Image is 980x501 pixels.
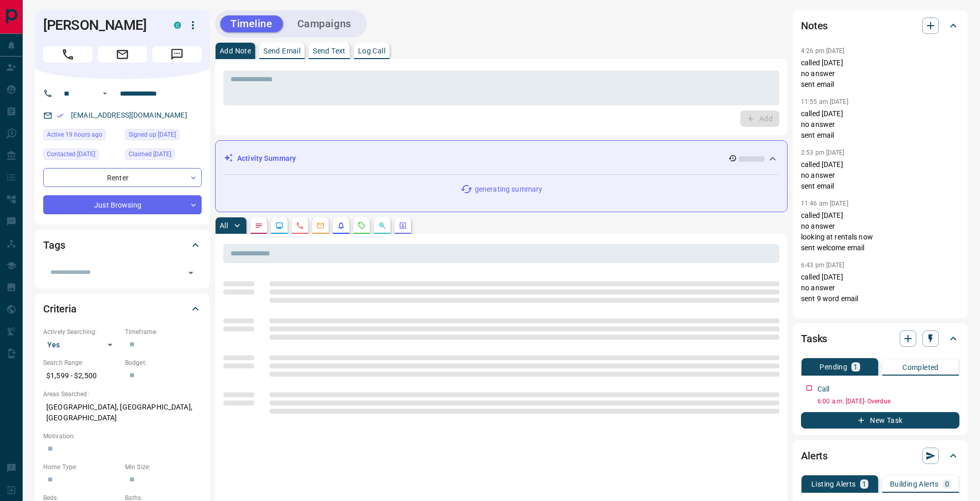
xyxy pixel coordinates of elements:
[296,221,304,230] svg: Calls
[316,221,325,230] svg: Emails
[890,480,939,488] p: Building Alerts
[43,46,93,63] span: Call
[255,221,263,230] svg: Notes
[358,221,366,230] svg: Requests
[801,98,848,105] p: 11:55 am [DATE]
[184,266,198,280] button: Open
[275,221,283,230] svg: Lead Browsing Activity
[801,159,959,192] p: called [DATE] no answer sent email
[817,384,830,395] p: Call
[811,480,856,488] p: Listing Alerts
[47,129,102,140] span: Active 19 hours ago
[801,58,959,90] p: called [DATE] no answer sent email
[43,195,202,214] div: Just Browsing
[801,210,959,253] p: called [DATE] no answer looking at rentals now sent welcome email
[43,462,120,472] p: Home Type:
[801,448,828,464] h2: Alerts
[819,363,847,370] p: Pending
[99,87,111,100] button: Open
[43,233,202,257] div: Tags
[43,168,202,187] div: Renter
[43,389,202,399] p: Areas Searched:
[43,358,120,367] p: Search Range:
[399,221,407,230] svg: Agent Actions
[125,129,202,143] div: Tue Jan 16 2024
[801,330,827,347] h2: Tasks
[801,326,959,351] div: Tasks
[43,327,120,337] p: Actively Searching:
[129,129,176,140] span: Signed up [DATE]
[174,22,181,29] div: condos.ca
[224,149,779,168] div: Activity Summary
[43,149,120,163] div: Thu Sep 25 2025
[43,129,120,143] div: Mon Oct 13 2025
[43,301,77,317] h2: Criteria
[152,46,202,63] span: Message
[801,200,848,207] p: 11:46 am [DATE]
[801,262,845,269] p: 6:43 pm [DATE]
[263,47,300,54] p: Send Email
[801,47,845,54] p: 4:26 pm [DATE]
[287,15,362,32] button: Campaigns
[853,363,858,370] p: 1
[801,412,959,429] button: New Task
[902,364,939,371] p: Completed
[801,17,828,34] h2: Notes
[475,184,542,195] p: generating summary
[47,149,95,159] span: Contacted [DATE]
[129,149,171,159] span: Claimed [DATE]
[817,397,959,406] p: 6:00 a.m. [DATE] - Overdue
[220,15,283,32] button: Timeline
[801,149,845,156] p: 2:53 pm [DATE]
[801,108,959,141] p: called [DATE] no answer sent email
[237,153,296,164] p: Activity Summary
[43,17,158,33] h1: [PERSON_NAME]
[57,112,64,119] svg: Email Verified
[125,149,202,163] div: Thu Apr 03 2025
[125,462,202,472] p: Min Size:
[358,47,385,54] p: Log Call
[945,480,949,488] p: 0
[98,46,147,63] span: Email
[43,367,120,384] p: $1,599 - $2,500
[43,296,202,321] div: Criteria
[220,222,228,229] p: All
[801,443,959,468] div: Alerts
[337,221,345,230] svg: Listing Alerts
[43,337,120,353] div: Yes
[313,47,346,54] p: Send Text
[378,221,386,230] svg: Opportunities
[43,237,65,253] h2: Tags
[71,111,187,119] a: [EMAIL_ADDRESS][DOMAIN_NAME]
[801,13,959,38] div: Notes
[125,358,202,367] p: Budget:
[862,480,866,488] p: 1
[801,272,959,304] p: called [DATE] no answer sent 9 word email
[43,399,202,426] p: [GEOGRAPHIC_DATA], [GEOGRAPHIC_DATA], [GEOGRAPHIC_DATA]
[125,327,202,337] p: Timeframe:
[43,432,202,441] p: Motivation:
[220,47,251,54] p: Add Note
